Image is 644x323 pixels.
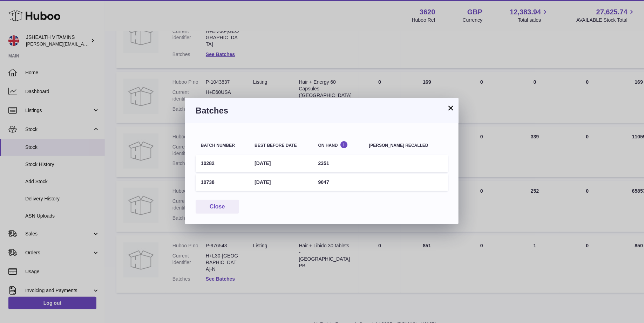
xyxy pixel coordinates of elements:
div: On Hand [318,141,359,147]
td: 9047 [313,174,364,191]
td: 10282 [196,155,249,172]
div: [PERSON_NAME] recalled [369,143,443,148]
td: 10738 [196,174,249,191]
div: Batch number [201,143,244,148]
td: [DATE] [249,155,313,172]
button: × [447,104,455,112]
td: 2351 [313,155,364,172]
div: Best before date [255,143,307,148]
button: Close [196,200,239,214]
td: [DATE] [249,174,313,191]
h3: Batches [196,105,448,116]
